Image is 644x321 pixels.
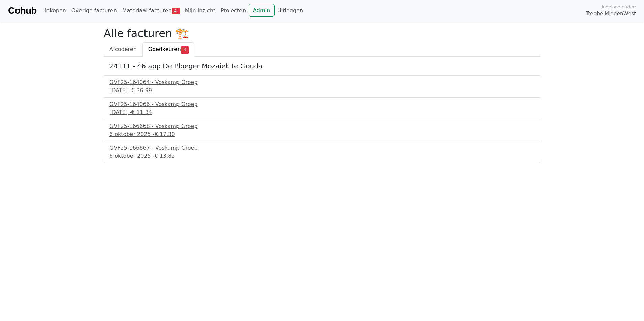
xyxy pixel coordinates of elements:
div: [DATE] - [109,86,535,95]
div: GVF25-164064 - Voskamp Groep [109,78,535,86]
a: Uitloggen [275,4,306,17]
a: Mijn inzicht [182,4,218,17]
h5: 24111 - 46 app De Ploeger Mozaiek te Gouda [109,62,535,70]
a: Inkopen [42,4,68,17]
span: Afcoderen [109,46,137,52]
a: GVF25-164066 - Voskamp Groep[DATE] -€ 11.34 [109,100,535,116]
div: GVF25-166668 - Voskamp Groep [109,122,535,130]
a: GVF25-164064 - Voskamp Groep[DATE] -€ 36.99 [109,78,535,95]
div: [DATE] - [109,108,535,116]
a: GVF25-166668 - Voskamp Groep6 oktober 2025 -€ 17.30 [109,122,535,138]
span: € 11.34 [131,109,152,115]
span: 4 [172,8,180,14]
span: Goedkeuren [148,46,181,52]
a: Afcoderen [104,42,142,57]
div: 6 oktober 2025 - [109,130,535,138]
span: € 36.99 [131,87,152,94]
a: Materiaal facturen4 [120,4,182,17]
a: Cohub [8,3,36,19]
a: Projecten [218,4,249,17]
a: Admin [249,4,275,17]
a: Goedkeuren4 [142,42,194,57]
span: Trebbe MiddenWest [586,10,636,18]
span: € 13.82 [155,153,175,159]
span: 4 [181,46,189,53]
span: € 17.30 [155,131,175,137]
div: GVF25-166667 - Voskamp Groep [109,144,535,152]
div: 6 oktober 2025 - [109,152,535,160]
a: GVF25-166667 - Voskamp Groep6 oktober 2025 -€ 13.82 [109,144,535,160]
h2: Alle facturen 🏗️ [104,27,540,40]
a: Overige facturen [69,4,120,17]
div: GVF25-164066 - Voskamp Groep [109,100,535,108]
span: Ingelogd onder: [602,4,636,10]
